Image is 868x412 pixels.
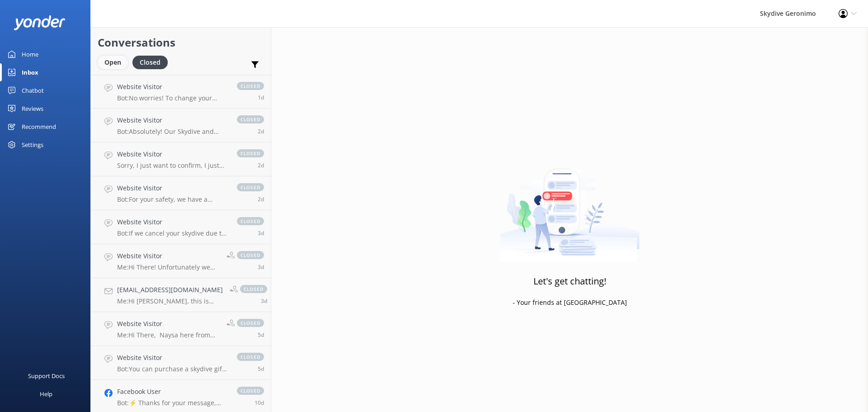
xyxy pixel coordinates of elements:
span: Sep 26 2025 11:12am (UTC +08:00) Australia/Perth [258,365,264,373]
span: Sep 30 2025 02:29pm (UTC +08:00) Australia/Perth [258,94,264,101]
h4: Website Visitor [117,319,220,329]
div: Open [98,56,128,69]
img: yonder-white-logo.png [14,15,66,30]
p: Sorry, I just want to confirm, I just made a booking for [DATE] and received an email ‘pending or... [117,161,228,170]
span: closed [237,251,264,259]
span: Sep 29 2025 08:51pm (UTC +08:00) Australia/Perth [258,128,264,135]
p: Bot: ⚡ Thanks for your message, we'll get back to you as soon as we can. You're also welcome to k... [117,399,228,407]
a: Website VisitorBot:You can purchase a skydive gift voucher online at [URL][DOMAIN_NAME]. Choose a... [91,346,271,380]
div: Chatbot [22,81,44,99]
h4: Website Visitor [117,183,228,193]
a: Website VisitorBot:No worries! To change your booking, just give us a call at [PHONE_NUMBER] or e... [91,75,271,109]
p: Bot: No worries! To change your booking, just give us a call at [PHONE_NUMBER] or email [EMAIL_AD... [117,94,228,102]
p: Me: Hi There! Unfortunately we don't have any active promo's going at the moment. [117,263,220,271]
div: Inbox [22,63,38,81]
p: Bot: For your safety, we have a weight limit of 95kgs for all tandem skydiving passengers. In som... [117,195,228,204]
span: Sep 29 2025 05:40pm (UTC +08:00) Australia/Perth [258,161,264,169]
a: Website VisitorMe:Hi There! Unfortunately we don't have any active promo's going at the moment.cl... [91,244,271,278]
h4: Website Visitor [117,149,228,159]
h4: Facebook User [117,387,228,397]
div: Settings [22,136,43,154]
a: Website VisitorMe:Hi There, Naysa here from [GEOGRAPHIC_DATA] reservations, Yes, you are able to ... [91,312,271,346]
h4: [EMAIL_ADDRESS][DOMAIN_NAME] [117,285,223,295]
span: closed [237,319,264,327]
h4: Website Visitor [117,251,220,261]
img: artwork of a man stealing a conversation from at giant smartphone [500,150,640,263]
p: Bot: You can purchase a skydive gift voucher online at [URL][DOMAIN_NAME]. Choose a specific skyd... [117,365,228,373]
h4: Website Visitor [117,217,228,227]
span: closed [237,115,264,123]
span: closed [237,183,264,191]
h4: Website Visitor [117,353,228,363]
span: closed [237,353,264,361]
span: closed [237,217,264,225]
span: Sep 28 2025 05:09pm (UTC +08:00) Australia/Perth [258,229,264,237]
a: Open [98,57,132,67]
span: Sep 28 2025 12:07pm (UTC +08:00) Australia/Perth [261,297,267,305]
div: Recommend [22,118,56,136]
div: Help [40,385,52,403]
span: closed [240,285,267,293]
p: - Your friends at [GEOGRAPHIC_DATA] [513,298,627,308]
span: Sep 29 2025 03:06pm (UTC +08:00) Australia/Perth [258,195,264,203]
h4: Website Visitor [117,82,228,92]
a: [EMAIL_ADDRESS][DOMAIN_NAME]Me:Hi [PERSON_NAME], this is [PERSON_NAME] from the Skydive Geronimo ... [91,278,271,312]
a: Website VisitorSorry, I just want to confirm, I just made a booking for [DATE] and received an em... [91,142,271,176]
span: closed [237,387,264,395]
span: Sep 21 2025 03:17pm (UTC +08:00) Australia/Perth [255,399,264,407]
a: Website VisitorBot:If we cancel your skydive due to weather and can't reschedule, you'll receive ... [91,210,271,244]
h2: Conversations [98,34,264,51]
p: Bot: If we cancel your skydive due to weather and can't reschedule, you'll receive a full refund.... [117,229,228,237]
span: closed [237,149,264,157]
h3: Let's get chatting! [533,274,606,289]
div: Closed [132,56,168,69]
span: Sep 26 2025 03:10pm (UTC +08:00) Australia/Perth [258,331,264,339]
a: Website VisitorBot:Absolutely! Our Skydive and Ferry Packages include a same-day return ferry tic... [91,109,271,142]
span: closed [237,82,264,90]
p: Bot: Absolutely! Our Skydive and Ferry Packages include a same-day return ferry ticket in the pri... [117,128,228,136]
a: Website VisitorBot:For your safety, we have a weight limit of 95kgs for all tandem skydiving pass... [91,176,271,210]
div: Reviews [22,99,43,118]
a: Closed [132,57,172,67]
p: Me: Hi There, Naysa here from [GEOGRAPHIC_DATA] reservations, Yes, you are able to participate in... [117,331,220,339]
span: Sep 28 2025 03:05pm (UTC +08:00) Australia/Perth [258,263,264,271]
p: Me: Hi [PERSON_NAME], this is [PERSON_NAME] from the Skydive Geronimo office. How can help? [117,297,223,305]
h4: Website Visitor [117,115,228,125]
div: Home [22,45,38,63]
div: Support Docs [28,367,65,385]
